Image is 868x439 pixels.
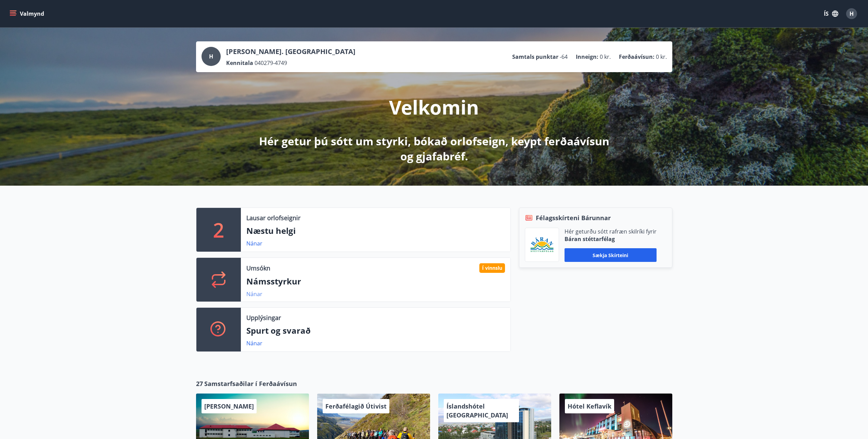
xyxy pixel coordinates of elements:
span: [PERSON_NAME] [204,402,254,410]
span: Félagsskírteni Bárunnar [536,213,611,222]
p: Hér geturðu sótt rafræn skilríki fyrir [565,228,657,235]
img: Bz2lGXKH3FXEIQKvoQ8VL0Fr0uCiWgfgA3I6fSs8.png [530,237,554,253]
p: Inneign : [576,53,598,61]
span: Íslandshótel [GEOGRAPHIC_DATA] [446,402,508,419]
p: Samtals punktar [512,53,558,61]
span: 0 kr. [600,53,611,61]
button: Sækja skírteini [565,248,657,262]
span: H [850,10,854,17]
p: Hér getur þú sótt um styrki, bókað orlofseign, keypt ferðaávísun og gjafabréf. [254,134,615,164]
button: H [843,5,860,22]
p: Spurt og svarað [246,325,505,336]
a: Nánar [246,340,262,347]
p: 2 [213,217,224,243]
div: Í vinnslu [479,263,505,273]
span: 27 [196,379,203,388]
p: Báran stéttarfélag [565,235,657,243]
span: Hótel Keflavík [568,402,611,410]
a: Nánar [246,240,262,247]
p: Næstu helgi [246,225,505,237]
button: menu [8,8,47,20]
p: Ferðaávísun : [619,53,655,61]
p: [PERSON_NAME]. [GEOGRAPHIC_DATA] [226,47,355,56]
span: Samstarfsaðilar í Ferðaávísun [204,379,297,388]
p: Velkomin [389,94,479,120]
span: H [209,53,213,60]
span: -64 [560,53,568,61]
span: 040279-4749 [255,59,287,67]
a: Nánar [246,290,262,298]
p: Upplýsingar [246,313,281,322]
p: Námsstyrkur [246,276,505,287]
p: Kennitala [226,59,253,67]
span: 0 kr. [656,53,667,61]
p: Umsókn [246,264,270,272]
button: ÍS [820,8,842,20]
p: Lausar orlofseignir [246,213,300,222]
span: Ferðafélagið Útivist [325,402,387,410]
